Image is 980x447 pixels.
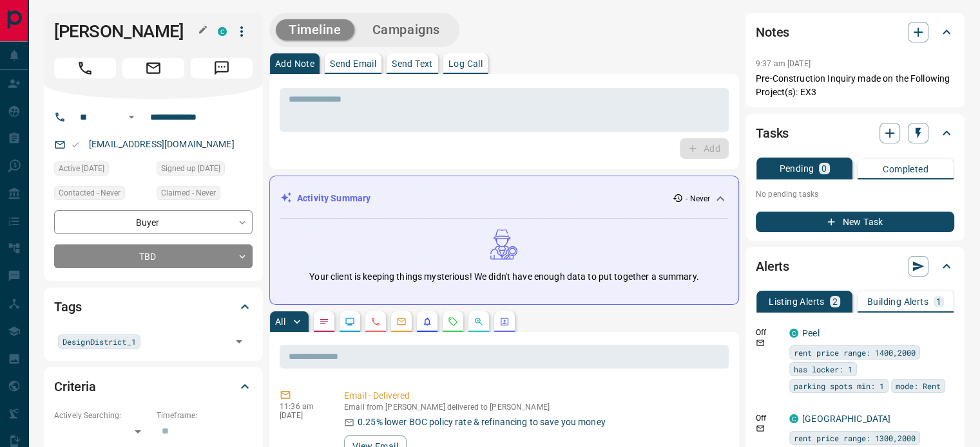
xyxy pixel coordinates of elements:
[474,316,484,327] svg: Opportunities
[124,109,139,125] button: Open
[756,256,789,277] h2: Alerts
[161,162,220,175] span: Signed up [DATE]
[280,411,325,420] p: [DATE]
[499,316,510,327] svg: Agent Actions
[756,251,954,282] div: Alerts
[392,59,433,68] p: Send Text
[71,140,80,149] svg: Email Valid
[686,193,710,205] p: - Never
[54,371,253,402] div: Criteria
[896,379,941,392] span: mode: Rent
[280,402,325,411] p: 11:36 am
[54,210,253,234] div: Buyer
[344,389,724,403] p: Email - Delivered
[794,432,916,444] span: rent price range: 1300,2000
[769,297,825,306] p: Listing Alerts
[448,316,458,327] svg: Requests
[319,316,329,327] svg: Notes
[794,363,852,376] span: has locker: 1
[54,161,150,179] div: Sat Jan 20 2024
[821,164,827,173] p: 0
[218,27,227,36] div: condos.ca
[802,414,890,424] a: [GEOGRAPHIC_DATA]
[345,316,355,327] svg: Lead Browsing Activity
[756,17,954,48] div: Notes
[867,297,928,306] p: Building Alerts
[936,297,941,306] p: 1
[883,165,928,174] p: Completed
[191,58,253,78] span: Message
[794,379,884,392] span: parking spots min: 1
[789,414,798,423] div: condos.ca
[89,139,235,149] a: [EMAIL_ADDRESS][DOMAIN_NAME]
[344,403,724,412] p: Email from [PERSON_NAME] delivered to [PERSON_NAME]
[54,376,96,397] h2: Criteria
[789,329,798,338] div: condos.ca
[54,291,253,322] div: Tags
[275,317,285,326] p: All
[297,192,370,205] p: Activity Summary
[59,162,104,175] span: Active [DATE]
[779,164,814,173] p: Pending
[794,346,916,359] span: rent price range: 1400,2000
[802,328,820,338] a: Peel
[54,410,150,421] p: Actively Searching:
[756,327,782,338] p: Off
[62,335,136,348] span: DesignDistrict_1
[358,415,606,429] p: 0.25% lower BOC policy rate & refinancing to save you money
[161,187,216,199] span: Claimed - Never
[280,187,728,210] div: Activity Summary- Never
[756,412,782,424] p: Off
[157,161,253,179] div: Wed Nov 09 2016
[59,187,120,199] span: Contacted - Never
[330,59,376,68] p: Send Email
[157,410,253,421] p: Timeframe:
[756,22,789,42] h2: Notes
[756,72,954,99] p: Pre-Construction Inquiry made on the Following Project(s): EX3
[276,19,354,41] button: Timeline
[122,58,184,78] span: Email
[275,59,314,68] p: Add Note
[448,59,483,68] p: Log Call
[756,59,811,68] p: 9:37 am [DATE]
[832,297,838,306] p: 2
[54,21,198,42] h1: [PERSON_NAME]
[756,212,954,232] button: New Task
[54,296,81,317] h2: Tags
[756,338,765,347] svg: Email
[422,316,432,327] svg: Listing Alerts
[370,316,381,327] svg: Calls
[756,185,954,204] p: No pending tasks
[756,118,954,149] div: Tasks
[360,19,453,41] button: Campaigns
[54,58,116,78] span: Call
[756,424,765,433] svg: Email
[756,123,789,143] h2: Tasks
[230,333,248,351] button: Open
[54,244,253,268] div: TBD
[396,316,407,327] svg: Emails
[309,270,698,284] p: Your client is keeping things mysterious! We didn't have enough data to put together a summary.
